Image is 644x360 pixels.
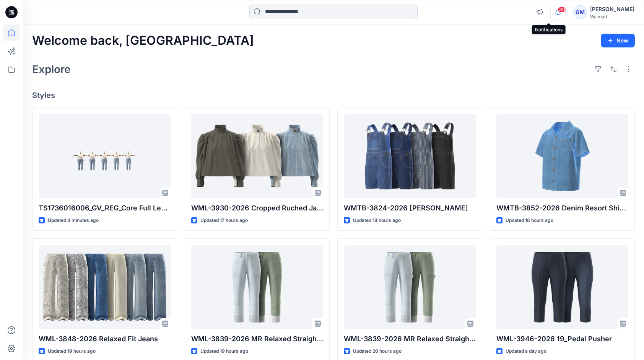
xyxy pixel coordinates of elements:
p: WML-3848-2026 Relaxed Fit Jeans [39,334,171,344]
p: Updated 20 hours ago [353,347,402,355]
p: WMTB-3824-2026 [PERSON_NAME] [344,203,476,213]
button: New [601,34,635,47]
h2: Explore [32,63,71,75]
p: Updated 18 hours ago [353,217,401,225]
div: [PERSON_NAME] [590,5,634,14]
a: WMTB-3824-2026 Shortall [344,114,476,198]
a: TS1736016006_GV_REG_Core Full Length Jegging [39,114,171,198]
p: WML-3839-2026 MR Relaxed Straight Carpenter_Cost Opt [191,334,323,344]
p: TS1736016006_GV_REG_Core Full Length Jegging [39,203,171,213]
div: GM [573,5,587,19]
a: WMTB-3852-2026 Denim Resort Shirt (Set) [496,114,628,198]
span: 30 [558,7,566,13]
a: WML-3839-2026 MR Relaxed Straight Carpenter [344,245,476,329]
p: Updated 17 hours ago [200,217,248,225]
a: WML-3946-2026 19_Pedal Pusher [496,245,628,329]
h2: Welcome back, [GEOGRAPHIC_DATA] [32,34,254,48]
p: WML-3946-2026 19_Pedal Pusher [496,334,628,344]
a: WML-3839-2026 MR Relaxed Straight Carpenter_Cost Opt [191,245,323,329]
p: Updated a day ago [506,347,546,355]
a: WML-3930-2026 Cropped Ruched Jacket [191,114,323,198]
p: WML-3839-2026 MR Relaxed Straight [PERSON_NAME] [344,334,476,344]
p: Updated 18 hours ago [506,217,553,225]
a: WML-3848-2026 Relaxed Fit Jeans [39,245,171,329]
p: WML-3930-2026 Cropped Ruched Jacket [191,203,323,213]
p: WMTB-3852-2026 Denim Resort Shirt (Set) [496,203,628,213]
div: Walmart [590,14,634,20]
h4: Styles [32,91,635,100]
p: Updated 8 minutes ago [48,217,99,225]
p: Updated 19 hours ago [200,347,248,355]
p: Updated 19 hours ago [48,347,96,355]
